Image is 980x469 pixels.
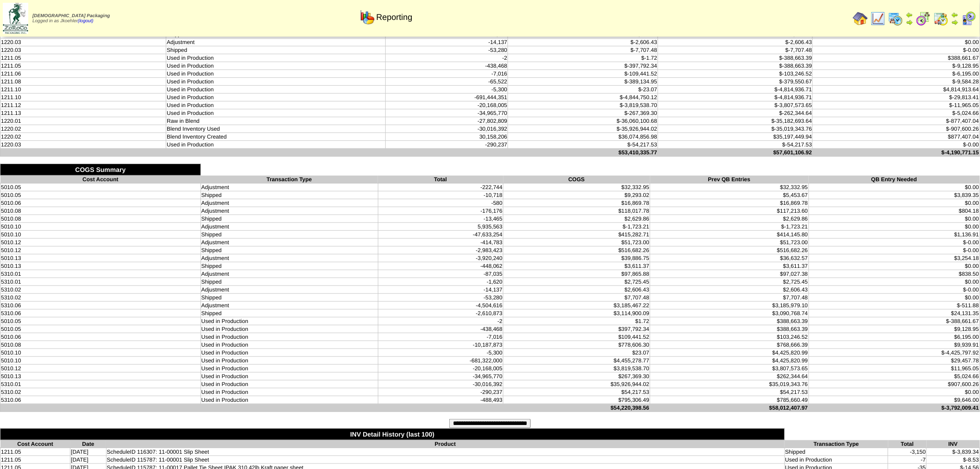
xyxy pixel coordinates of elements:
td: Used in Production [166,94,386,101]
td: $54,217.53 [503,388,650,396]
td: $-1,723.21 [650,223,809,231]
th: Total [888,440,927,448]
td: 5310.06 [0,302,201,310]
td: Adjustment [201,239,378,247]
td: $-4,814,936.71 [658,86,813,94]
td: -438,468 [378,325,503,333]
td: $768,666.39 [650,341,809,349]
td: Used in Production [201,333,378,341]
td: 5010.10 [0,223,201,231]
td: -14,137 [378,286,503,294]
td: $5,024.66 [809,373,980,380]
td: Shipped [201,191,378,199]
td: $-877,407.04 [813,117,980,125]
td: $35,197,449.94 [658,133,813,141]
th: Product [106,440,785,448]
td: -27,802,809 [386,117,508,125]
td: $2,725.45 [503,278,650,286]
td: 5010.08 [0,215,201,223]
td: $36,632.57 [650,254,809,262]
td: $51,723.00 [650,239,809,247]
td: $-29,813.41 [813,94,980,101]
td: -438,468 [386,62,508,70]
img: graph.gif [360,10,375,25]
td: $516,682.26 [650,247,809,254]
td: $11,965.05 [809,365,980,373]
td: $-2,606.43 [508,38,658,46]
td: $-9,584.28 [813,78,980,86]
td: 5010.05 [0,317,201,325]
td: $-109,441.52 [508,70,658,78]
td: 1220.03 [0,141,166,149]
td: [DATE] [70,448,106,456]
td: $-389,134.95 [508,78,658,86]
td: $0.00 [809,388,980,396]
td: Shipped [201,231,378,239]
td: Shipped [201,215,378,223]
td: Used in Production [201,365,378,373]
td: $415,282.71 [503,231,650,239]
td: $35,019,343.76 [650,380,809,388]
td: $-9,128.95 [813,62,980,70]
td: Shipped [201,262,378,270]
td: $36,074,856.98 [508,133,658,141]
td: $-36,060,100.68 [508,117,658,125]
td: -2,983,423 [378,247,503,254]
td: $103,246.52 [650,333,809,341]
td: $32,332.95 [503,184,650,191]
td: $0.00 [809,215,980,223]
td: 5,935,563 [378,223,503,231]
td: Shipped [201,278,378,286]
td: -5,300 [378,349,503,357]
td: Adjustment [201,270,378,278]
td: $117,213.60 [650,207,809,215]
td: $804.18 [809,207,980,215]
td: Used in Production [201,380,378,388]
td: 5010.12 [0,247,201,254]
img: home.gif [853,11,868,26]
td: 1211.05 [0,456,70,464]
td: $54,220,398.56 [0,404,650,412]
td: -34,965,770 [378,373,503,380]
td: $5,453.67 [650,191,809,199]
td: 1220.02 [0,125,166,133]
td: 5010.12 [0,365,201,373]
td: $-3,807,573.65 [658,101,813,109]
td: COGS Summary [0,164,201,176]
th: Transaction Type [201,176,378,184]
td: $-2,606.43 [658,38,813,46]
td: Adjustment [201,302,378,310]
td: -34,965,770 [386,109,508,117]
td: $4,814,913.64 [813,86,980,94]
td: $2,606.43 [503,286,650,294]
td: $388,663.39 [650,317,809,325]
td: $-6,195.00 [813,70,980,78]
td: 5010.10 [0,349,201,357]
td: $1.72 [503,317,650,325]
td: $2,629.86 [503,215,650,223]
td: Blend Inventory Created [166,133,386,141]
td: $2,629.86 [650,215,809,223]
td: -1,620 [378,278,503,286]
td: $-1.72 [508,54,658,62]
td: $9,646.00 [809,396,980,404]
td: $4,455,278.77 [503,357,650,365]
td: Used in Production [201,349,378,357]
td: $9,128.95 [809,325,980,333]
span: [DEMOGRAPHIC_DATA] Packaging [32,13,110,19]
td: $7,707.48 [650,294,809,302]
td: 5310.02 [0,286,201,294]
th: COGS [503,176,650,184]
td: Used in Production [201,396,378,404]
td: Used in Production [166,141,386,149]
td: $877,407.04 [813,133,980,141]
td: 1211.05 [0,54,166,62]
td: -488,493 [378,396,503,404]
td: 1211.08 [0,78,166,86]
td: 5010.08 [0,207,201,215]
td: Shipped [201,247,378,254]
td: $39,886.75 [503,254,650,262]
td: -53,280 [386,46,508,54]
td: 1211.05 [0,448,70,456]
td: $-7,707.48 [658,46,813,54]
